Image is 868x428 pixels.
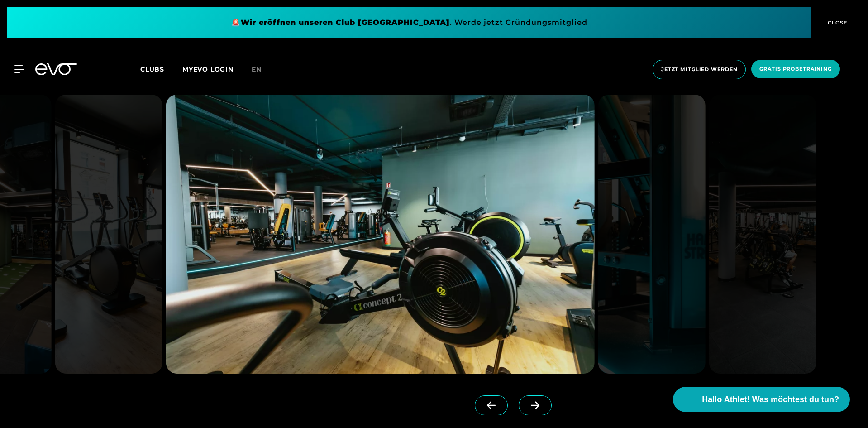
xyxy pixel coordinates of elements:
[140,65,164,73] span: Clubs
[140,65,182,73] a: Clubs
[252,65,262,73] span: en
[825,19,848,27] span: CLOSE
[166,95,595,374] img: evofitness
[702,394,839,406] span: Hallo Athlet! Was möchtest du tun?
[598,95,706,374] img: evofitness
[811,7,861,38] button: CLOSE
[252,64,272,75] a: en
[709,95,816,374] img: evofitness
[759,65,832,73] span: Gratis Probetraining
[182,65,234,73] a: MYEVO LOGIN
[661,66,737,73] span: Jetzt Mitglied werden
[55,95,162,374] img: evofitness
[749,60,843,79] a: Gratis Probetraining
[673,387,850,412] button: Hallo Athlet! Was möchtest du tun?
[650,60,749,79] a: Jetzt Mitglied werden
